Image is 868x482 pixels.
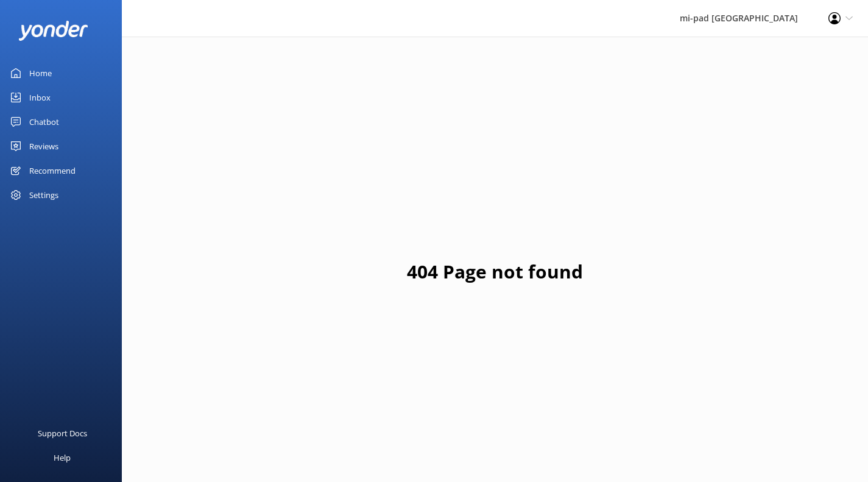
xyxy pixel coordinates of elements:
[29,61,52,85] div: Home
[29,110,59,134] div: Chatbot
[29,134,58,158] div: Reviews
[29,158,76,183] div: Recommend
[38,421,87,445] div: Support Docs
[407,257,583,286] h1: 404 Page not found
[54,445,71,470] div: Help
[18,21,88,41] img: yonder-white-logo.png
[29,183,58,207] div: Settings
[29,85,51,110] div: Inbox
